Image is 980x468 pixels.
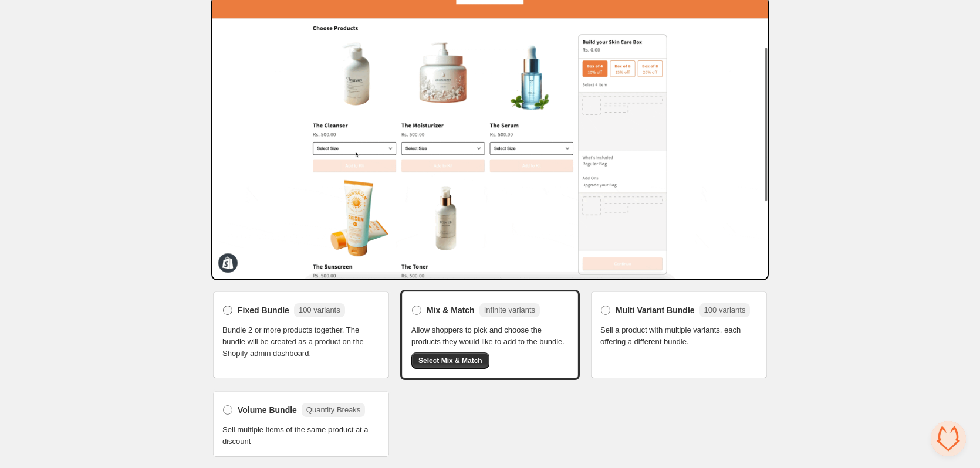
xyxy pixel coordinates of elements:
span: Fixed Bundle [238,304,289,316]
span: 100 variants [704,306,746,314]
span: Quantity Breaks [306,405,361,414]
span: 100 variants [299,306,340,314]
button: Select Mix & Match [411,352,489,369]
span: Mix & Match [427,304,475,316]
span: Allow shoppers to pick and choose the products they would like to add to the bundle. [411,324,569,348]
span: Volume Bundle [238,404,297,416]
span: Sell multiple items of the same product at a discount [222,424,380,447]
span: Multi Variant Bundle [616,304,695,316]
span: Select Mix & Match [418,356,482,365]
span: Bundle 2 or more products together. The bundle will be created as a product on the Shopify admin ... [222,324,380,360]
div: Open chat [931,421,966,456]
span: Infinite variants [484,306,535,314]
span: Sell a product with multiple variants, each offering a different bundle. [600,324,758,348]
